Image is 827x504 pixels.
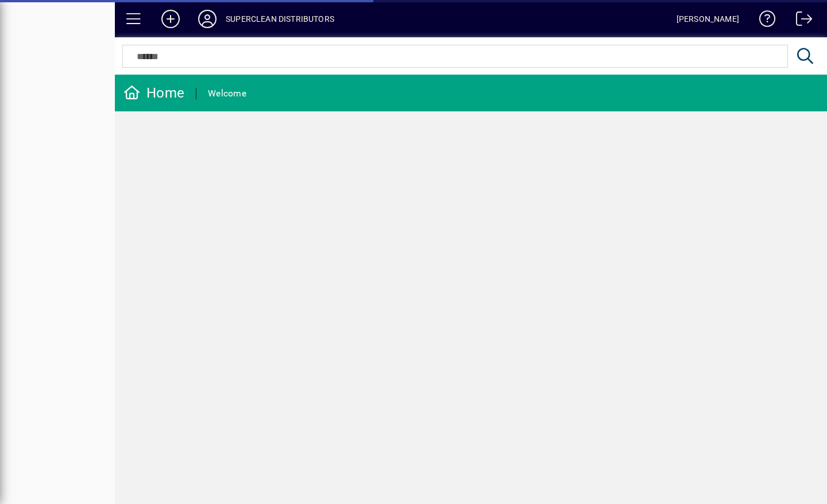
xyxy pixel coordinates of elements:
[208,84,246,103] div: Welcome
[751,2,776,40] a: Knowledge Base
[677,10,739,28] div: [PERSON_NAME]
[123,84,184,102] div: Home
[787,2,813,40] a: Logout
[152,9,189,29] button: Add
[226,10,334,28] div: SUPERCLEAN DISTRIBUTORS
[189,9,226,29] button: Profile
